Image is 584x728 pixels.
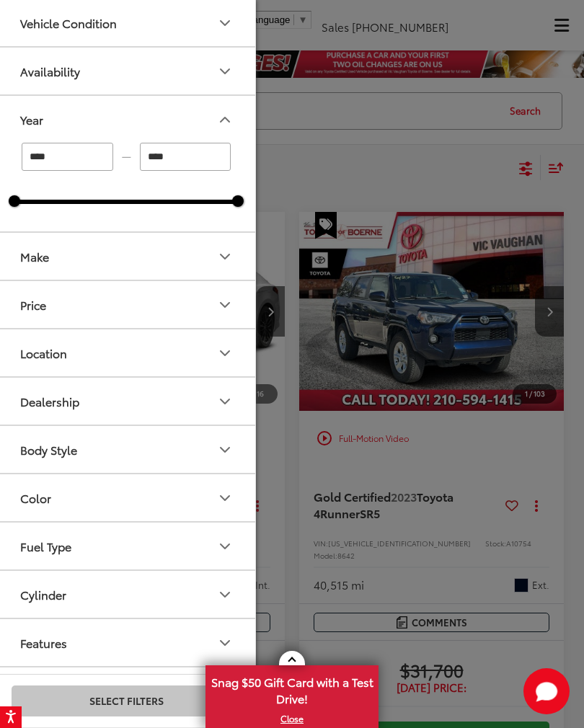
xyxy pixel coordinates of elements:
[216,441,234,458] div: Body Style
[140,143,231,171] input: maximum
[20,112,43,126] div: Year
[523,668,570,714] button: Toggle Chat Window
[20,346,67,360] div: Location
[207,667,377,711] span: Snag $50 Gift Card with a Test Drive!
[216,489,234,507] div: Color
[216,586,234,603] div: Cylinder
[20,298,46,311] div: Price
[20,491,51,505] div: Color
[216,538,234,555] div: Fuel Type
[20,394,79,408] div: Dealership
[216,634,234,652] div: Features
[20,539,71,553] div: Fuel Type
[20,587,66,601] div: Cylinder
[216,248,234,265] div: Make
[12,685,241,716] button: Select Filters
[216,345,234,362] div: Location
[20,636,67,649] div: Features
[20,443,77,456] div: Body Style
[20,16,117,30] div: Vehicle Condition
[216,63,234,80] div: Availability
[20,249,49,263] div: Make
[20,64,80,78] div: Availability
[118,151,136,163] span: —
[216,393,234,410] div: Dealership
[216,296,234,314] div: Price
[523,668,570,714] svg: Start Chat
[22,143,113,171] input: minimum
[216,111,234,128] div: Year
[216,14,234,32] div: Vehicle Condition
